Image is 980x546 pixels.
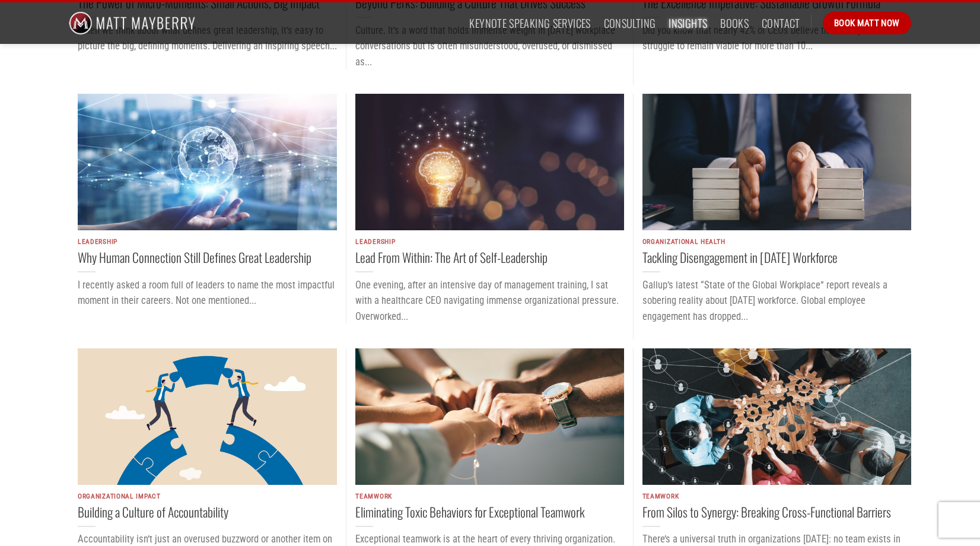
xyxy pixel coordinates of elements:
[669,12,707,34] a: Insights
[762,12,800,34] a: Contact
[78,278,337,309] p: I recently asked a room full of leaders to name the most impactful moment in their careers. Not o...
[355,503,585,520] a: Eliminating Toxic Behaviors for Exceptional Teamwork
[720,12,749,34] a: Books
[355,348,623,485] img: teamwork
[355,94,623,230] img: self-leadership
[78,348,337,485] img: accountability culture
[642,238,911,246] p: Organizational Health
[642,249,838,265] a: Tackling Disengagement in [DATE] Workforce
[355,493,623,501] p: Teamwork
[78,94,337,230] img: leadership connection
[355,23,623,71] p: Culture. It’s a word that holds immense weight in [DATE] workplace conversations but is often mis...
[355,238,623,246] p: Leadership
[642,503,891,520] a: From Silos to Synergy: Breaking Cross-Functional Barriers
[642,348,911,485] img: cross-functional
[469,12,590,34] a: Keynote Speaking Services
[642,278,911,325] p: Gallup’s latest “State of the Global Workplace” report reveals a sobering reality about [DATE] wo...
[78,493,337,501] p: Organizational Impact
[355,249,548,265] a: Lead From Within: The Art of Self-Leadership
[642,94,911,230] img: disengagement
[69,2,195,44] img: Matt Mayberry
[78,238,337,246] p: Leadership
[823,12,911,34] a: Book Matt Now
[604,12,656,34] a: Consulting
[78,503,228,520] a: Building a Culture of Accountability
[834,16,900,30] span: Book Matt Now
[355,278,623,325] p: One evening, after an intensive day of management training, I sat with a healthcare CEO navigatin...
[78,249,311,265] a: Why Human Connection Still Defines Great Leadership
[642,493,911,501] p: Teamwork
